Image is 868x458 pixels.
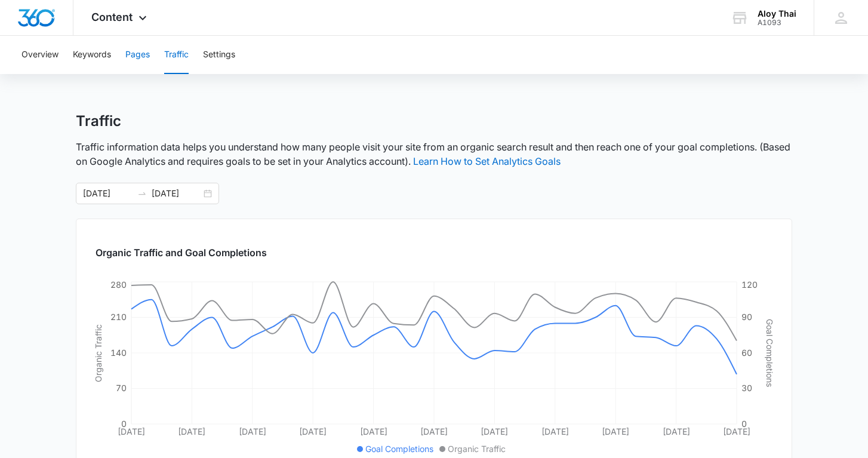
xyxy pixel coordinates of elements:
tspan: 70 [116,383,127,393]
button: Keywords [73,36,111,74]
tspan: Goal Completions [765,319,775,387]
h2: Organic Traffic and Goal Completions [96,245,772,260]
tspan: [DATE] [118,426,145,437]
tspan: 0 [121,419,127,429]
tspan: [DATE] [239,426,266,437]
tspan: [DATE] [481,426,508,437]
button: Settings [203,36,235,74]
input: End date [152,187,201,200]
input: Start date [83,187,133,200]
span: to [137,189,147,198]
span: Organic Traffic [448,442,506,455]
tspan: 60 [741,348,752,358]
tspan: Organic Traffic [93,324,104,382]
tspan: [DATE] [723,426,750,437]
button: Pages [125,36,150,74]
tspan: 140 [110,348,127,358]
span: swap-right [137,189,147,198]
tspan: 280 [110,279,127,290]
button: Traffic [164,36,189,74]
tspan: 0 [741,419,747,429]
tspan: [DATE] [602,426,629,437]
tspan: [DATE] [178,426,205,437]
h1: Traffic [76,112,121,130]
tspan: [DATE] [420,426,448,437]
a: Learn How to Set Analytics Goals [413,155,561,167]
button: Overview [21,36,59,74]
tspan: 120 [741,279,758,290]
div: account id [758,19,796,27]
span: Goal Completions [365,442,433,455]
tspan: 210 [110,312,127,322]
tspan: [DATE] [360,426,387,437]
tspan: [DATE] [541,426,569,437]
p: Traffic information data helps you understand how many people visit your site from an organic sea... [76,140,792,168]
div: account name [758,9,796,19]
tspan: [DATE] [663,426,690,437]
tspan: 90 [741,312,752,322]
tspan: [DATE] [299,426,327,437]
span: Content [91,11,133,23]
tspan: 30 [741,383,752,393]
